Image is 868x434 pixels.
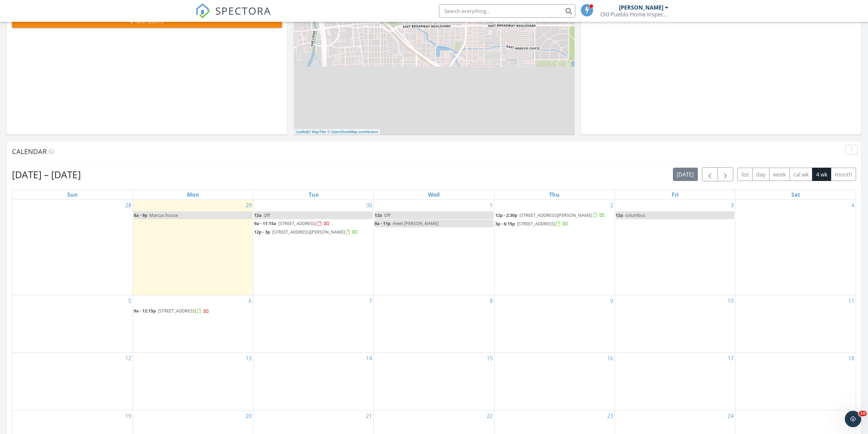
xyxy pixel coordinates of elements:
div: Old Pueblo Home Inspection [600,11,668,18]
td: Go to October 9, 2025 [494,295,615,353]
a: 9a - 11:15a [STREET_ADDRESS] [254,220,373,228]
a: Go to October 4, 2025 [850,200,856,211]
a: Go to October 8, 2025 [488,295,494,306]
a: Tuesday [307,190,320,199]
a: Go to October 10, 2025 [726,295,735,306]
span: 12a [374,212,382,218]
a: Go to October 21, 2025 [365,410,373,421]
a: Go to October 24, 2025 [726,410,735,421]
span: 12a [254,212,262,218]
span: [STREET_ADDRESS] [517,221,555,227]
td: Go to September 28, 2025 [12,200,133,295]
a: 12p - 3p [STREET_ADDRESS][PERSON_NAME] [254,228,373,236]
span: 12p - 2:30p [495,212,517,218]
span: meet [PERSON_NAME] [393,220,439,226]
a: Go to September 29, 2025 [244,200,253,211]
span: 12p - 3p [254,229,270,235]
span: 9a - 11:15a [254,220,276,226]
a: Go to October 15, 2025 [485,353,494,364]
button: 4 wk [812,168,831,181]
td: Go to October 13, 2025 [133,353,253,410]
div: [PERSON_NAME] [619,4,663,11]
a: Leaflet [296,130,307,134]
button: week [769,168,790,181]
button: [DATE] [673,168,698,181]
a: 3p - 6:15p [STREET_ADDRESS] [495,221,568,227]
td: Go to October 18, 2025 [735,353,856,410]
a: 9a - 12:15p [STREET_ADDRESS] [134,308,209,314]
a: © OpenStreetMap contributors [327,130,378,134]
td: Go to October 10, 2025 [615,295,735,353]
td: Go to October 7, 2025 [253,295,374,353]
span: [STREET_ADDRESS] [278,220,317,226]
td: Go to October 15, 2025 [374,353,494,410]
iframe: Intercom live chat [845,411,861,427]
td: Go to October 12, 2025 [12,353,133,410]
td: Go to October 1, 2025 [374,200,494,295]
a: Monday [186,190,201,199]
a: 9a - 12:15p [STREET_ADDRESS] [134,307,252,315]
a: Go to October 25, 2025 [847,410,856,421]
a: Go to October 5, 2025 [127,295,133,306]
span: [STREET_ADDRESS] [158,308,196,314]
td: Go to October 17, 2025 [615,353,735,410]
span: columbus [625,212,645,218]
span: 12a [616,212,623,218]
a: Friday [670,190,680,199]
td: Go to October 2, 2025 [494,200,615,295]
td: Go to October 6, 2025 [133,295,253,353]
img: The Best Home Inspection Software - Spectora [195,3,210,18]
td: Go to September 30, 2025 [253,200,374,295]
a: Saturday [790,190,801,199]
button: month [831,168,856,181]
span: [STREET_ADDRESS][PERSON_NAME] [519,212,592,218]
a: Sunday [66,190,79,199]
span: 8a - 9p [134,212,147,218]
span: 3p - 6:15p [495,221,515,227]
td: Go to October 11, 2025 [735,295,856,353]
td: Go to October 14, 2025 [253,353,374,410]
span: Off [384,212,391,218]
a: 12p - 3p [STREET_ADDRESS][PERSON_NAME] [254,229,358,235]
a: 12p - 2:30p [STREET_ADDRESS][PERSON_NAME] [495,212,605,218]
a: Go to October 19, 2025 [124,410,133,421]
button: list [737,168,753,181]
a: 9a - 11:15a [STREET_ADDRESS] [254,220,329,226]
a: SPECTORA [195,9,271,24]
a: Go to October 9, 2025 [609,295,615,306]
a: Go to October 23, 2025 [606,410,615,421]
input: Search everything... [439,4,575,18]
a: Go to October 7, 2025 [368,295,373,306]
a: 12p - 2:30p [STREET_ADDRESS][PERSON_NAME] [495,211,614,220]
a: Go to September 28, 2025 [124,200,133,211]
a: Go to October 22, 2025 [485,410,494,421]
div: | [294,129,380,135]
td: Go to October 3, 2025 [615,200,735,295]
a: Thursday [548,190,561,199]
span: 9a - 11p [374,220,391,226]
a: Go to October 18, 2025 [847,353,856,364]
h2: [DATE] – [DATE] [12,168,81,181]
a: Go to October 11, 2025 [847,295,856,306]
span: 9a - 12:15p [134,308,156,314]
td: Go to October 8, 2025 [374,295,494,353]
a: Go to September 30, 2025 [365,200,373,211]
td: Go to September 29, 2025 [133,200,253,295]
span: Calendar [12,147,47,156]
span: Off [264,212,270,218]
a: Go to October 14, 2025 [365,353,373,364]
a: Go to October 2, 2025 [609,200,615,211]
td: Go to October 16, 2025 [494,353,615,410]
button: day [752,168,769,181]
a: Go to October 17, 2025 [726,353,735,364]
span: Marcus house [149,212,178,218]
button: cal wk [790,168,813,181]
button: Previous [702,167,718,181]
a: Go to October 16, 2025 [606,353,615,364]
span: 10 [859,411,867,416]
a: Wednesday [427,190,441,199]
span: [STREET_ADDRESS][PERSON_NAME] [272,229,345,235]
a: Go to October 13, 2025 [244,353,253,364]
a: Go to October 20, 2025 [244,410,253,421]
button: Next [718,167,734,181]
